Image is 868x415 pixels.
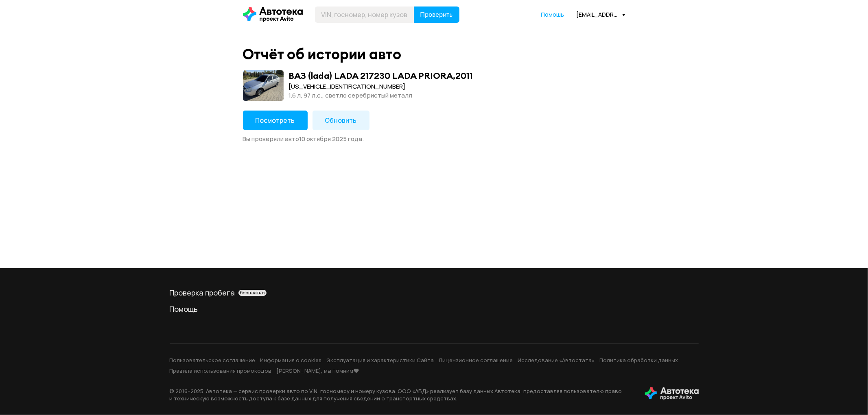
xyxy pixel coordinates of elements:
a: Лицензионное соглашение [439,356,513,364]
a: Информация о cookies [260,356,322,364]
div: ВАЗ (lada) LADA 217230 LADA PRIORA , 2011 [289,70,473,81]
p: © 2016– 2025 . Автотека — сервис проверки авто по VIN, госномеру и номеру кузова. ООО «АБД» реали... [170,387,632,402]
a: Политика обработки данных [600,356,678,364]
span: Посмотреть [256,116,295,125]
a: Помощь [541,11,564,19]
a: Правила использования промокодов [170,367,272,374]
div: Отчёт об истории авто [243,46,402,63]
div: [US_VEHICLE_IDENTIFICATION_NUMBER] [289,82,473,91]
div: Вы проверяли авто 10 октября 2025 года . [243,135,625,143]
button: Обновить [313,111,370,130]
button: Посмотреть [243,111,308,130]
span: Помощь [541,11,564,18]
span: Обновить [325,116,357,125]
a: Эксплуатация и характеристики Сайта [327,356,434,364]
img: tWS6KzJlK1XUpy65r7uaHVIs4JI6Dha8Nraz9T2hA03BhoCc4MtbvZCxBLwJIh+mQSIAkLBJpqMoKVdP8sONaFJLCz6I0+pu7... [645,387,699,400]
button: Проверить [414,7,459,23]
a: [PERSON_NAME], мы помним [277,367,359,374]
a: Исследование «Автостата» [518,356,595,364]
div: 1.6 л, 97 л.c., светло серебристый металл [289,91,473,100]
input: VIN, госномер, номер кузова [315,7,414,23]
div: Проверка пробега [170,288,699,298]
span: Проверить [420,11,453,18]
a: Пользовательское соглашение [170,356,256,364]
a: Помощь [170,304,699,314]
a: Проверка пробегабесплатно [170,288,699,298]
span: бесплатно [240,290,265,295]
div: [EMAIL_ADDRESS][DOMAIN_NAME] [577,11,625,18]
